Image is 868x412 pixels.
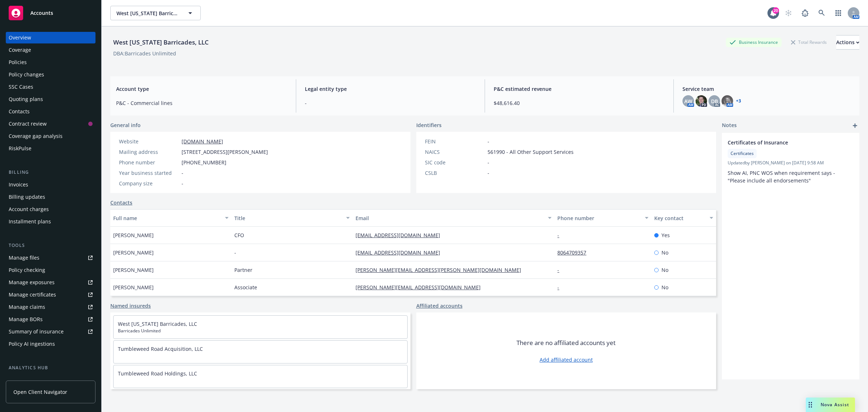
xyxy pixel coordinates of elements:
[234,249,236,256] span: -
[234,266,252,274] span: Partner
[6,216,95,227] a: Installment plans
[806,398,855,412] button: Nova Assist
[6,44,95,56] a: Coverage
[30,10,53,16] span: Accounts
[9,216,51,227] div: Installment plans
[116,9,179,17] span: West [US_STATE] Barricades, LLC
[836,35,859,49] div: Actions
[6,374,95,386] a: Loss summary generator
[9,252,39,264] div: Manage files
[110,302,151,310] a: Named insureds
[113,50,176,57] div: DBA: Barricades Unlimited
[9,203,49,215] div: Account charges
[118,370,197,377] a: Tumbleweed Road Holdings, LLC
[6,203,95,215] a: Account charges
[557,266,565,273] a: -
[119,180,179,187] div: Company size
[231,209,353,227] button: Title
[182,169,183,177] span: -
[682,85,854,93] span: Service team
[113,214,221,222] div: Full name
[9,277,55,288] div: Manage exposures
[516,339,616,347] span: There are no affiliated accounts yet
[9,106,30,117] div: Contacts
[119,148,179,156] div: Mailing address
[356,232,446,239] a: [EMAIL_ADDRESS][DOMAIN_NAME]
[821,402,849,408] span: Nova Assist
[6,364,95,371] div: Analytics hub
[119,138,179,145] div: Website
[651,209,716,227] button: Key contact
[113,249,154,256] span: [PERSON_NAME]
[110,209,231,227] button: Full name
[6,32,95,43] a: Overview
[234,231,244,239] span: CFO
[661,266,668,274] span: No
[494,99,665,107] span: $48,616.40
[9,44,31,56] div: Coverage
[6,81,95,93] a: SSC Cases
[540,356,593,363] a: Add affiliated account
[6,314,95,325] a: Manage BORs
[234,214,342,222] div: Title
[654,214,705,222] div: Key contact
[116,85,287,93] span: Account type
[781,6,796,20] a: Start snowing
[731,150,754,157] span: Certificates
[6,338,95,350] a: Policy AI ingestions
[831,6,846,20] a: Switch app
[113,231,154,239] span: [PERSON_NAME]
[113,266,154,274] span: [PERSON_NAME]
[9,374,69,386] div: Loss summary generator
[119,159,179,166] div: Phone number
[9,56,27,68] div: Policies
[728,169,854,184] p: Show AI, PNC WOS when requirement says - "Please include all endorsements"
[113,283,154,291] span: [PERSON_NAME]
[6,179,95,190] a: Invoices
[9,130,63,142] div: Coverage gap analysis
[182,138,223,145] a: [DOMAIN_NAME]
[6,191,95,203] a: Billing updates
[557,214,641,222] div: Phone number
[726,38,782,47] div: Business Insurance
[728,160,854,166] span: Updated by [PERSON_NAME] on [DATE] 9:58 AM
[661,249,668,256] span: No
[182,159,226,166] span: [PHONE_NUMBER]
[6,93,95,105] a: Quoting plans
[305,85,476,93] span: Legal entity type
[356,284,486,291] a: [PERSON_NAME][EMAIL_ADDRESS][DOMAIN_NAME]
[494,85,665,93] span: P&C estimated revenue
[836,35,859,50] button: Actions
[13,388,67,396] span: Open Client Navigator
[6,169,95,176] div: Billing
[118,328,403,334] span: Barricades Unlimited
[736,99,741,103] a: +3
[353,209,554,227] button: Email
[695,95,707,107] img: photo
[110,121,141,129] span: General info
[6,130,95,142] a: Coverage gap analysis
[814,6,829,20] a: Search
[722,133,859,190] div: Certificates of InsuranceCertificatesUpdatedby [PERSON_NAME] on [DATE] 9:58 AMShow AI, PNC WOS wh...
[6,106,95,117] a: Contacts
[6,277,95,288] a: Manage exposures
[773,7,779,14] div: 20
[182,180,183,187] span: -
[356,249,446,256] a: [EMAIL_ADDRESS][DOMAIN_NAME]
[9,264,45,276] div: Policy checking
[722,121,737,130] span: Notes
[425,159,485,166] div: SIC code
[9,326,64,337] div: Summary of insurance
[9,314,43,325] div: Manage BORs
[661,283,668,291] span: No
[9,118,47,130] div: Contract review
[557,232,565,239] a: -
[488,159,489,166] span: -
[118,320,197,327] a: West [US_STATE] Barricades, LLC
[661,231,670,239] span: Yes
[425,138,485,145] div: FEIN
[9,81,33,93] div: SSC Cases
[9,179,28,190] div: Invoices
[6,252,95,264] a: Manage files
